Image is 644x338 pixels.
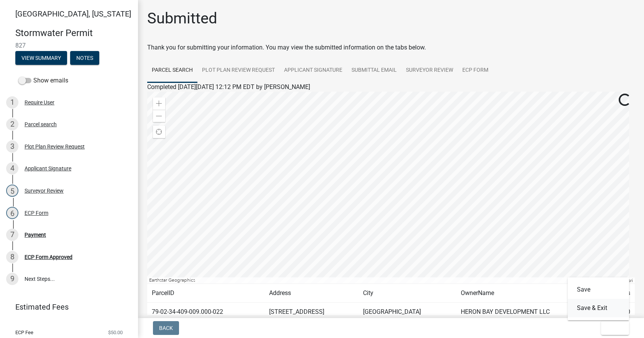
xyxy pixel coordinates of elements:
td: Address [264,284,358,303]
a: Parcel search [147,58,197,83]
div: Plot Plan Review Request [25,144,85,149]
button: Notes [70,51,99,65]
wm-modal-confirm: Summary [15,55,67,61]
span: $50.00 [108,330,123,335]
div: ECP Form Approved [25,254,72,260]
div: 3 [6,140,18,153]
div: 1 [6,96,18,109]
td: ParcelID [147,284,264,303]
div: 4 [6,162,18,175]
button: Exit [601,321,629,335]
a: Estimated Fees [6,299,126,315]
div: Payment [25,232,46,237]
span: Completed [DATE][DATE] 12:12 PM EDT by [PERSON_NAME] [147,83,310,91]
div: Zoom out [153,110,165,122]
div: Surveyor Review [25,188,64,193]
span: ECP Fee [15,330,33,335]
td: City [358,284,456,303]
div: 6 [6,207,18,219]
div: 7 [6,229,18,241]
a: Submittal Email [347,58,401,83]
div: 8 [6,251,18,263]
div: Parcel search [25,122,57,127]
div: Thank you for submitting your information. You may view the submitted information on the tabs below. [147,43,635,52]
div: Applicant Signature [25,166,71,171]
button: View Summary [15,51,67,65]
div: 9 [6,273,18,285]
button: Back [153,321,179,335]
button: Save [568,280,629,299]
button: Save & Exit [568,299,629,317]
a: Plot Plan Review Request [197,58,279,83]
span: [GEOGRAPHIC_DATA], [US_STATE] [15,9,131,18]
div: Earthstar Geographics [147,277,597,284]
div: ECP Form [25,210,48,216]
div: Find my location [153,126,165,138]
label: Show emails [18,76,68,85]
span: Back [159,325,173,331]
td: 79-02-34-409-009.000-022 [147,303,264,322]
td: OwnerName [456,284,599,303]
a: Applicant Signature [279,58,347,83]
wm-modal-confirm: Notes [70,55,99,61]
span: 827 [15,42,123,49]
span: Exit [607,325,618,331]
div: 5 [6,185,18,197]
a: ECP Form [458,58,493,83]
td: HERON BAY DEVELOPMENT LLC [456,303,599,322]
h1: Submitted [147,9,217,28]
td: [STREET_ADDRESS] [264,303,358,322]
div: Exit [568,277,629,320]
div: Zoom in [153,97,165,110]
a: Surveyor Review [401,58,458,83]
div: Require User [25,100,54,105]
h4: Stormwater Permit [15,28,132,39]
a: Esri [626,278,633,283]
td: [GEOGRAPHIC_DATA] [358,303,456,322]
div: 2 [6,118,18,130]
